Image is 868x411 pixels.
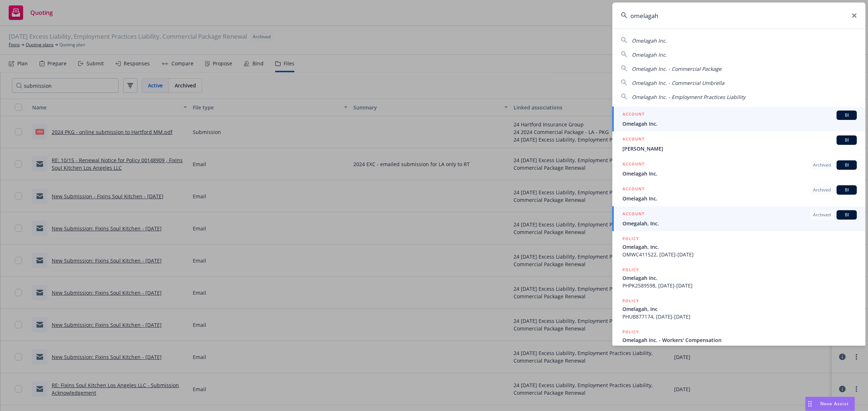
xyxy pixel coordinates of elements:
[622,185,644,194] h5: ACCOUNT
[622,336,857,344] span: Omelagah Inc. - Workers' Compensation
[813,162,831,168] span: Archived
[622,297,639,304] h5: POLICY
[622,235,639,242] h5: POLICY
[839,137,854,143] span: BI
[612,131,865,156] a: ACCOUNTBI[PERSON_NAME]
[839,112,854,118] span: BI
[622,145,857,152] span: [PERSON_NAME]
[622,195,857,202] span: Omelagah Inc.
[622,313,857,320] span: PHUB877174, [DATE]-[DATE]
[622,135,644,144] h5: ACCOUNT
[820,401,849,407] span: Nova Assist
[622,210,644,219] h5: ACCOUNT
[612,181,865,206] a: ACCOUNTArchivedBIOmelagah Inc.
[612,231,865,262] a: POLICYOmelagah, Inc.OMWC411522, [DATE]-[DATE]
[632,51,667,58] span: Omelagah Inc.
[622,305,857,313] span: Omelagah, Inc
[612,324,865,355] a: POLICYOmelagah Inc. - Workers' CompensationTo be assigned - 6557 - Omelagah Inc. - [DATE] 1754933...
[622,243,857,251] span: Omelagah, Inc.
[805,397,855,411] button: Nova Assist
[622,266,639,273] h5: POLICY
[612,107,865,131] a: ACCOUNTBIOmelagah Inc.
[622,120,857,127] span: Omelagah Inc.
[622,328,639,336] h5: POLICY
[622,251,857,258] span: OMWC411522, [DATE]-[DATE]
[839,162,854,168] span: BI
[813,187,831,193] span: Archived
[632,94,745,100] span: Omelagah Inc. - Employment Practices Liability
[839,187,854,193] span: BI
[622,220,857,227] span: Omegalah, Inc.
[612,293,865,324] a: POLICYOmelagah, IncPHUB877174, [DATE]-[DATE]
[622,274,857,282] span: Omelagah Inc.
[632,37,667,44] span: Omelagah Inc.
[805,397,814,411] div: Drag to move
[612,156,865,181] a: ACCOUNTArchivedBIOmelagah Inc.
[622,111,644,119] h5: ACCOUNT
[622,160,644,169] h5: ACCOUNT
[612,206,865,231] a: ACCOUNTArchivedBIOmegalah, Inc.
[612,262,865,293] a: POLICYOmelagah Inc.PHPK2589598, [DATE]-[DATE]
[632,79,724,86] span: Omelagah Inc. - Commercial Umbrella
[839,212,854,218] span: BI
[622,170,857,177] span: Omelagah Inc.
[612,3,865,29] input: Search...
[632,65,722,72] span: Omelagah Inc. - Commercial Package
[622,282,857,289] span: PHPK2589598, [DATE]-[DATE]
[622,344,857,351] span: To be assigned - 6557 - Omelagah Inc. - [DATE] 1754933328701, [DATE]-[DATE]
[813,212,831,218] span: Archived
